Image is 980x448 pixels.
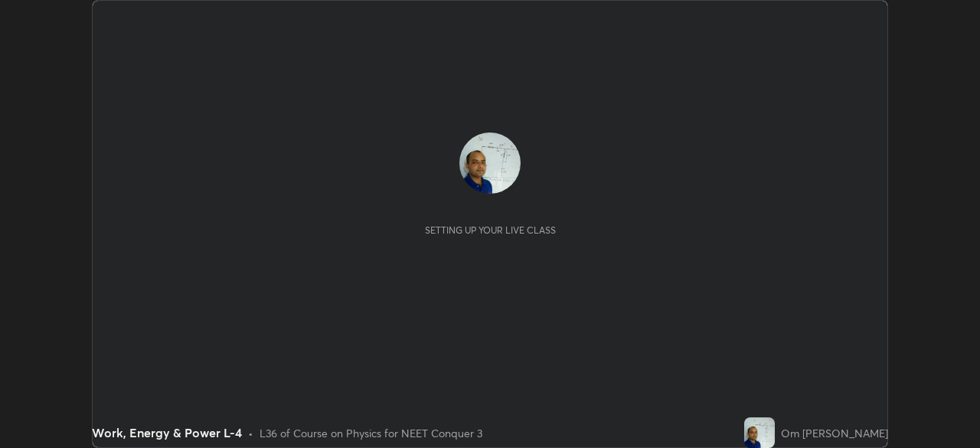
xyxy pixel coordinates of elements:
[248,425,253,441] div: •
[744,417,775,448] img: 67b181e9659b48ee810f83dec316da54.jpg
[92,423,242,442] div: Work, Energy & Power L-4
[425,224,556,236] div: Setting up your live class
[260,425,482,441] div: L36 of Course on Physics for NEET Conquer 3
[781,425,888,441] div: Om [PERSON_NAME]
[459,132,521,194] img: 67b181e9659b48ee810f83dec316da54.jpg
